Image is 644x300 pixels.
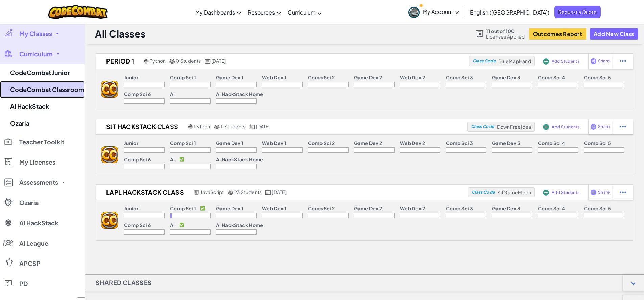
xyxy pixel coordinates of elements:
[124,222,151,228] p: Comp Sci 6
[216,91,263,97] p: AI HackStack Home
[249,124,255,129] img: calendar.svg
[194,123,210,129] span: Python
[262,140,286,146] p: Web Dev 1
[96,122,467,132] a: SJT HackStack Class Python 11 Students [DATE]
[19,220,58,226] span: AI HackStack
[262,206,286,211] p: Web Dev 1
[423,8,459,15] span: My Account
[400,75,425,80] p: Web Dev 2
[590,28,638,40] button: Add New Class
[400,140,425,146] p: Web Dev 2
[211,58,226,64] span: [DATE]
[176,58,201,64] span: 0 Students
[552,125,579,129] span: Add Students
[149,58,166,64] span: Python
[284,3,325,21] a: Curriculum
[216,206,243,211] p: Game Dev 1
[552,59,579,64] span: Add Students
[216,75,243,80] p: Game Dev 1
[538,75,565,80] p: Comp Sci 4
[124,91,151,97] p: Comp Sci 6
[598,125,610,129] span: Share
[170,206,196,211] p: Comp Sci 1
[265,190,271,195] img: calendar.svg
[19,240,48,246] span: AI League
[101,81,118,98] img: logo
[96,56,469,66] a: Period 1 Python 0 Students [DATE]
[101,212,118,229] img: logo
[216,157,263,162] p: AI HackStack Home
[620,58,626,64] img: IconStudentEllipsis.svg
[538,206,565,211] p: Comp Sci 4
[96,56,142,66] h2: Period 1
[473,59,496,63] span: Class Code
[170,91,175,97] p: AI
[590,58,597,64] img: IconShare_Purple.svg
[256,123,270,129] span: [DATE]
[497,124,531,130] span: DownFreeIdea
[471,125,494,129] span: Class Code
[124,206,138,211] p: Junior
[354,140,382,146] p: Game Dev 2
[216,222,263,228] p: AI HackStack Home
[170,75,196,80] p: Comp Sci 1
[498,58,531,64] span: BlueMapHand
[179,157,184,162] p: ✅
[200,189,224,195] span: JavaScript
[170,222,175,228] p: AI
[96,187,192,197] h2: LAPL HackStack Class
[272,189,286,195] span: [DATE]
[169,59,175,64] img: MultipleUsers.png
[170,157,175,162] p: AI
[620,124,626,130] img: IconStudentEllipsis.svg
[446,140,473,146] p: Comp Sci 3
[234,189,262,195] span: 23 Students
[308,75,335,80] p: Comp Sci 2
[194,190,200,195] img: javascript.png
[543,124,549,130] img: IconAddStudents.svg
[101,146,118,163] img: logo
[446,206,473,211] p: Comp Sci 3
[543,190,549,196] img: IconAddStudents.svg
[220,123,246,129] span: 11 Students
[405,1,462,23] a: My Account
[492,75,520,80] p: Game Dev 3
[590,189,597,195] img: IconShare_Purple.svg
[598,190,610,194] span: Share
[188,124,193,129] img: python.png
[486,34,525,39] span: Licenses Applied
[228,190,234,195] img: MultipleUsers.png
[472,190,495,194] span: Class Code
[200,206,205,211] p: ✅
[19,139,64,145] span: Teacher Toolkit
[96,187,468,197] a: LAPL HackStack Class JavaScript 23 Students [DATE]
[144,59,149,64] img: python.png
[19,179,58,185] span: Assessments
[497,189,531,195] span: SitGameMoon
[584,206,611,211] p: Comp Sci 5
[19,159,55,165] span: My Licenses
[552,191,579,195] span: Add Students
[492,206,520,211] p: Game Dev 3
[19,51,53,57] span: Curriculum
[205,59,211,64] img: calendar.svg
[470,9,549,16] span: English ([GEOGRAPHIC_DATA])
[529,28,586,40] button: Outcomes Report
[492,140,520,146] p: Game Dev 3
[214,124,220,129] img: MultipleUsers.png
[124,157,151,162] p: Comp Sci 6
[248,9,275,16] span: Resources
[538,140,565,146] p: Comp Sci 4
[192,3,244,21] a: My Dashboards
[179,222,184,228] p: ✅
[554,6,601,18] a: Request a Quote
[590,124,597,130] img: IconShare_Purple.svg
[48,5,108,19] a: CodeCombat logo
[308,140,335,146] p: Comp Sci 2
[543,58,549,65] img: IconAddStudents.svg
[354,206,382,211] p: Game Dev 2
[19,31,52,37] span: My Classes
[170,140,196,146] p: Comp Sci 1
[486,28,525,34] span: 11 out of 100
